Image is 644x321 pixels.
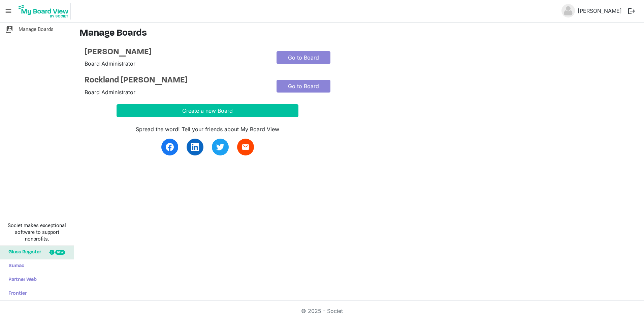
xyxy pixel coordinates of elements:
a: Go to Board [277,51,330,64]
a: [PERSON_NAME] [575,4,624,17]
h3: Manage Boards [79,28,639,39]
span: Sumac [5,259,24,273]
div: new [55,250,65,255]
span: menu [2,5,15,17]
img: no-profile-picture.svg [561,4,575,17]
a: [PERSON_NAME] [85,47,266,57]
span: Manage Boards [19,23,54,36]
span: Partner Web [5,273,37,287]
span: email [241,143,250,151]
a: Go to Board [277,80,330,93]
a: email [237,139,254,155]
span: Board Administrator [85,60,135,67]
span: Glass Register [5,246,41,259]
span: Societ makes exceptional software to support nonprofits. [3,222,71,242]
img: twitter.svg [216,143,224,151]
button: Create a new Board [117,104,298,117]
a: Rockland [PERSON_NAME] [85,76,266,85]
span: switch_account [5,23,13,36]
div: Spread the word! Tell your friends about My Board View [117,125,298,133]
button: logout [624,4,639,18]
img: facebook.svg [166,143,174,151]
img: linkedin.svg [191,143,199,151]
a: My Board View Logo [17,3,73,20]
img: My Board View Logo [17,3,71,20]
span: Frontier [5,287,27,300]
span: Board Administrator [85,89,135,96]
a: © 2025 - Societ [301,308,343,314]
